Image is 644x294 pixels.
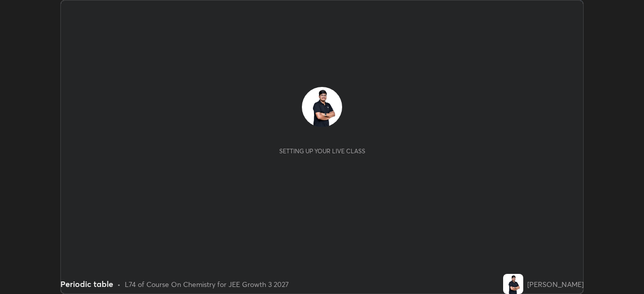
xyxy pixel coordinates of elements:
div: [PERSON_NAME] [527,279,584,289]
img: 233275cb9adc4a56a51a9adff78a3b51.jpg [302,87,342,127]
div: Periodic table [60,278,113,290]
div: Setting up your live class [279,147,365,155]
img: 233275cb9adc4a56a51a9adff78a3b51.jpg [503,274,523,294]
div: • [117,279,121,289]
div: L74 of Course On Chemistry for JEE Growth 3 2027 [125,279,289,289]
